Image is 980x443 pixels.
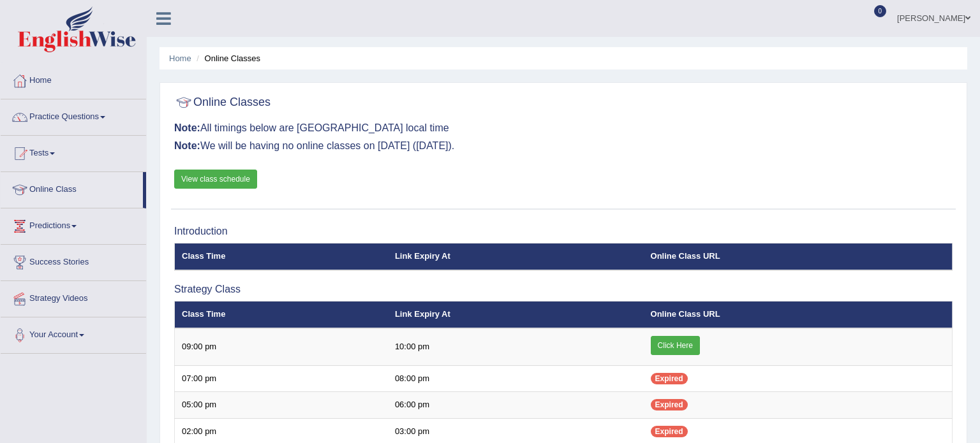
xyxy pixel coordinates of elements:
[1,136,146,168] a: Tests
[1,99,146,131] a: Practice Questions
[1,172,143,204] a: Online Class
[644,301,953,328] th: Online Class URL
[388,392,644,419] td: 06:00 pm
[651,426,688,437] span: Expired
[1,281,146,313] a: Strategy Videos
[175,328,388,366] td: 09:00 pm
[651,399,688,410] span: Expired
[644,243,953,270] th: Online Class URL
[174,93,271,112] h2: Online Classes
[175,365,388,392] td: 07:00 pm
[874,5,887,17] span: 0
[174,140,953,152] h3: We will be having no online classes on [DATE] ([DATE]).
[174,122,200,133] b: Note:
[388,328,644,366] td: 10:00 pm
[174,140,200,151] b: Note:
[651,373,688,384] span: Expired
[174,226,953,237] h3: Introduction
[175,243,388,270] th: Class Time
[388,301,644,328] th: Link Expiry At
[174,284,953,295] h3: Strategy Class
[175,301,388,328] th: Class Time
[1,245,146,277] a: Success Stories
[1,208,146,240] a: Predictions
[651,336,700,355] a: Click Here
[1,317,146,349] a: Your Account
[169,54,191,63] a: Home
[1,63,146,95] a: Home
[388,365,644,392] td: 08:00 pm
[175,392,388,419] td: 05:00 pm
[174,170,257,189] a: View class schedule
[174,122,953,134] h3: All timings below are [GEOGRAPHIC_DATA] local time
[193,52,260,64] li: Online Classes
[388,243,644,270] th: Link Expiry At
